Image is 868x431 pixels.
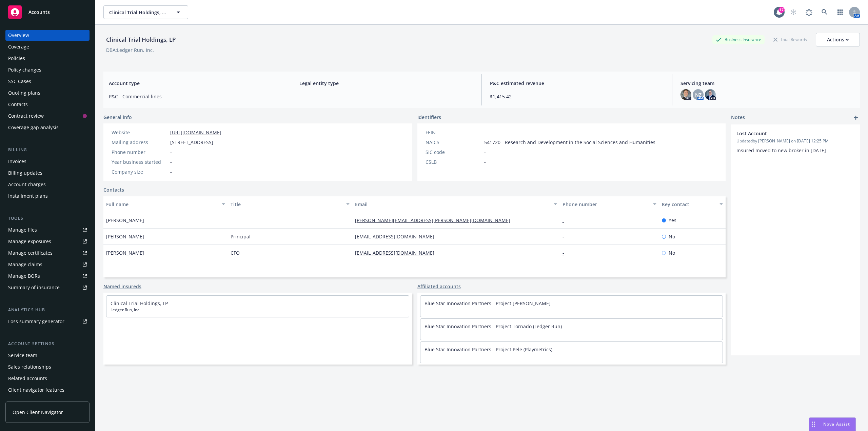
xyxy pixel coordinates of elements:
div: Year business started [112,158,167,165]
a: Overview [5,30,90,41]
span: - [484,158,486,165]
span: - [170,168,172,175]
div: Invoices [8,156,26,167]
a: Account charges [5,179,90,190]
a: Quoting plans [5,87,90,98]
span: - [231,217,232,224]
span: - [170,149,172,156]
span: No [669,233,675,240]
span: Nova Assist [823,421,850,427]
a: Blue Star Innovation Partners - Project [PERSON_NAME] [425,300,551,307]
a: Named insureds [103,283,141,290]
span: [PERSON_NAME] [106,233,144,240]
a: Policies [5,53,90,64]
button: Clinical Trial Holdings, LP [103,5,188,19]
button: Actions [816,33,860,46]
a: Client navigator features [5,385,90,395]
div: Key contact [662,201,715,208]
a: Coverage [5,41,90,52]
div: Company size [112,168,167,175]
button: Title [228,196,352,212]
a: - [563,233,570,240]
div: Manage claims [8,259,42,270]
a: Manage files [5,224,90,235]
div: Overview [8,30,29,41]
a: [PERSON_NAME][EMAIL_ADDRESS][PERSON_NAME][DOMAIN_NAME] [355,217,516,223]
div: Total Rewards [770,35,810,44]
span: Lost Account [736,130,837,137]
a: Summary of insurance [5,282,90,293]
div: Email [355,201,550,208]
a: Service team [5,350,90,361]
div: Phone number [112,149,167,156]
a: Contacts [103,186,124,193]
span: P&C estimated revenue [490,80,664,87]
a: Clinical Trial Holdings, LP [111,300,168,307]
a: Manage certificates [5,248,90,258]
span: Insured moved to new broker in [DATE] [736,147,826,154]
a: Switch app [833,5,847,19]
div: Account charges [8,179,46,190]
div: Manage files [8,224,37,235]
button: Key contact [659,196,726,212]
span: Updated by [PERSON_NAME] on [DATE] 12:25 PM [736,138,854,144]
span: [PERSON_NAME] [106,217,144,224]
span: - [484,129,486,136]
div: 17 [778,7,785,13]
span: Legal entity type [299,80,473,87]
div: Coverage [8,41,29,52]
div: Quoting plans [8,87,40,98]
a: Search [818,5,831,19]
span: NZ [695,91,702,98]
a: Report a Bug [802,5,816,19]
a: - [563,250,570,256]
a: [URL][DOMAIN_NAME] [170,129,221,136]
button: Email [352,196,560,212]
span: Principal [231,233,251,240]
div: Policy changes [8,64,41,75]
span: Servicing team [680,80,854,87]
div: SIC code [426,149,481,156]
div: Tools [5,215,90,222]
div: Business Insurance [712,35,765,44]
div: Sales relationships [8,361,51,372]
div: Service team [8,350,37,361]
a: Coverage gap analysis [5,122,90,133]
div: Account settings [5,340,90,347]
div: Contacts [8,99,28,110]
div: Website [112,129,167,136]
div: Client navigator features [8,385,64,395]
div: Clinical Trial Holdings, LP [103,35,178,44]
span: Account type [109,80,283,87]
a: - [563,217,570,223]
a: Invoices [5,156,90,167]
div: Drag to move [809,418,818,431]
div: Related accounts [8,373,47,384]
div: NAICS [426,139,481,146]
span: No [669,249,675,256]
span: [STREET_ADDRESS] [170,139,213,146]
div: Contract review [8,111,44,121]
a: [EMAIL_ADDRESS][DOMAIN_NAME] [355,233,440,240]
button: Full name [103,196,228,212]
span: Identifiers [417,114,441,121]
div: Actions [827,33,849,46]
a: Manage BORs [5,271,90,281]
a: Policy changes [5,64,90,75]
div: SSC Cases [8,76,31,87]
div: Billing [5,146,90,153]
a: Accounts [5,3,90,22]
span: 541720 - Research and Development in the Social Sciences and Humanities [484,139,655,146]
span: CFO [231,249,240,256]
a: Billing updates [5,168,90,178]
div: Analytics hub [5,307,90,313]
div: Manage BORs [8,271,40,281]
span: Clinical Trial Holdings, LP [109,9,168,16]
a: remove [846,130,854,138]
button: Nova Assist [809,417,856,431]
a: Manage exposures [5,236,90,247]
div: Loss summary generator [8,316,64,327]
span: - [484,149,486,156]
div: Mailing address [112,139,167,146]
